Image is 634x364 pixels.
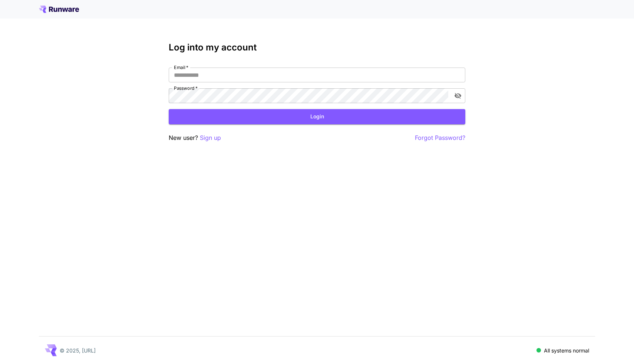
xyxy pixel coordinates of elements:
button: toggle password visibility [451,89,465,102]
p: All systems normal [544,347,589,354]
p: © 2025, [URL] [60,347,96,354]
button: Login [169,109,465,124]
button: Sign up [200,133,221,142]
h3: Log into my account [169,42,465,53]
label: Email [174,64,188,70]
label: Password [174,85,198,91]
button: Forgot Password? [415,133,465,142]
p: New user? [169,133,221,142]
